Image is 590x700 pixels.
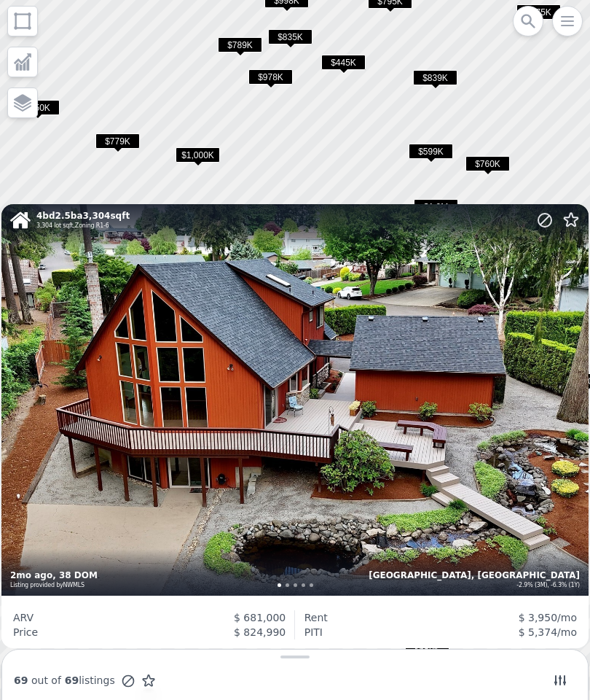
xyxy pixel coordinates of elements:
[328,610,577,625] div: /mo
[321,55,366,70] span: $445K
[176,147,220,168] div: $1,000K
[13,610,34,625] div: ARV
[465,156,510,177] div: $760K
[234,626,286,638] span: $ 824,990
[14,674,28,686] span: 69
[248,69,293,85] span: $978K
[409,144,453,165] div: $599K
[14,673,156,688] div: out of listings
[36,210,130,222] div: 4 bd 2.5 ba sqft
[414,199,458,214] span: $1.0M
[304,610,328,625] div: Rent
[519,626,557,638] span: $ 5,374
[409,144,453,159] span: $599K
[248,69,293,90] div: $978K
[36,222,74,229] span: lot sqft
[15,100,60,121] div: $550K
[414,199,458,220] div: $1.0M
[36,222,109,230] div: , Zoning R1-6
[516,4,561,20] span: $875K
[10,210,31,230] img: House
[95,133,140,149] span: $779K
[413,70,457,91] div: $839K
[516,4,561,26] div: $875K
[218,37,262,58] div: $789K
[516,581,580,590] div: -2.9% (3M), -6.3% (1Y)
[10,569,298,581] div: , 38 DOM
[1,204,589,648] a: House4bd2.5ba3,304sqft3,304 lot sqft,Zoning R1-6[GEOGRAPHIC_DATA], [GEOGRAPHIC_DATA]-2.9% (3M), -...
[519,612,557,623] span: $ 3,950
[176,147,220,163] span: $1,000K
[321,55,366,76] div: $445K
[304,625,323,639] div: PITI
[323,625,577,639] div: /mo
[83,211,111,221] span: 3,304
[465,156,510,171] span: $760K
[36,222,52,229] span: 3,304
[268,29,312,50] div: $835K
[13,625,38,639] div: Price
[234,612,286,623] span: $ 681,000
[95,133,140,155] div: $779K
[413,70,457,85] span: $839K
[61,674,79,686] span: 69
[218,37,262,52] span: $789K
[10,570,52,580] time: 2025-06-23 18:38
[268,29,312,44] span: $835K
[10,581,115,590] div: Listing provided by NWMLS
[369,569,580,581] div: [GEOGRAPHIC_DATA], [GEOGRAPHIC_DATA]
